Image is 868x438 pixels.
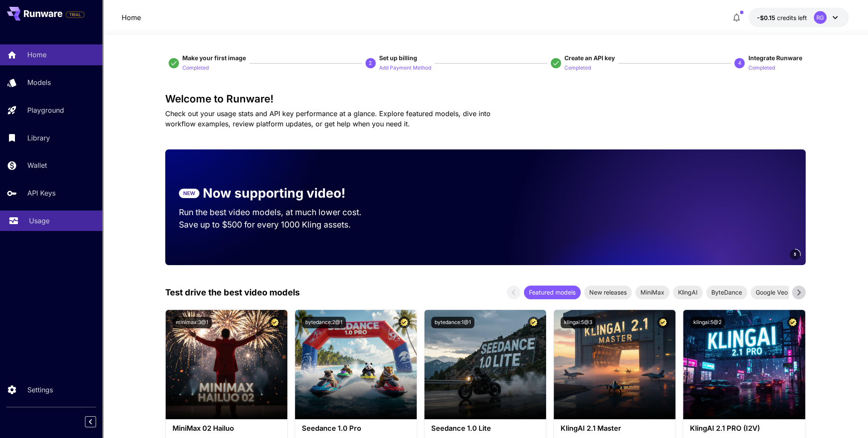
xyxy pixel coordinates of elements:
div: MiniMax [635,286,669,299]
span: credits left [777,14,807,21]
img: alt [424,310,546,419]
h3: Seedance 1.0 Lite [431,424,539,432]
p: Add Payment Method [379,64,431,72]
span: KlingAI [673,288,703,297]
button: Completed [748,62,774,73]
button: Certified Model – Vetted for best performance and includes a commercial license. [787,317,798,328]
span: Featured models [524,288,581,297]
p: Run the best video models, at much lower cost. [179,206,378,219]
span: Integrate Runware [748,54,802,61]
p: Usage [29,216,50,226]
div: Google Veo [751,286,793,299]
p: NEW [183,190,195,197]
span: Add your payment card to enable full platform functionality. [66,9,85,20]
a: Home [122,12,141,23]
span: New releases [584,288,632,297]
h3: MiniMax 02 Hailuo [172,424,281,432]
span: Create an API key [564,54,615,61]
nav: breadcrumb [122,12,141,23]
span: Set up billing [379,54,417,61]
div: RG [814,11,827,24]
button: -$0.1528RG [748,8,849,27]
button: bytedance:2@1 [302,317,346,328]
p: Playground [27,105,64,115]
img: alt [166,310,287,419]
h3: KlingAI 2.1 Master [561,424,669,432]
div: Featured models [524,286,581,299]
span: 5 [794,251,796,257]
div: -$0.1528 [757,13,807,22]
img: alt [295,310,417,419]
span: TRIAL [66,12,84,18]
span: ByteDance [706,288,747,297]
span: MiniMax [635,288,669,297]
button: Certified Model – Vetted for best performance and includes a commercial license. [398,317,410,328]
p: Library [27,133,50,143]
p: Home [27,50,47,60]
div: KlingAI [673,286,703,299]
p: Completed [182,64,209,72]
img: alt [554,310,675,419]
p: 2 [369,59,372,67]
button: minimax:3@1 [172,317,212,328]
button: Certified Model – Vetted for best performance and includes a commercial license. [528,317,539,328]
img: alt [683,310,805,419]
button: Certified Model – Vetted for best performance and includes a commercial license. [269,317,281,328]
h3: Seedance 1.0 Pro [302,424,410,432]
p: Completed [564,64,591,72]
button: klingai:5@3 [561,317,596,328]
button: Collapse sidebar [85,416,96,427]
p: Now supporting video! [203,184,345,203]
button: Add Payment Method [379,62,431,73]
button: Completed [564,62,591,73]
span: Google Veo [751,288,793,297]
button: Certified Model – Vetted for best performance and includes a commercial license. [657,317,669,328]
p: Settings [27,385,53,395]
div: New releases [584,286,632,299]
span: Make your first image [182,54,246,61]
h3: Welcome to Runware! [165,93,806,105]
button: klingai:5@2 [690,317,725,328]
p: Models [27,77,51,88]
p: API Keys [27,188,56,198]
p: Save up to $500 for every 1000 Kling assets. [179,219,378,231]
button: Completed [182,62,209,73]
div: ByteDance [706,286,747,299]
span: -$0.15 [757,14,777,21]
p: 4 [738,59,741,67]
h3: KlingAI 2.1 PRO (I2V) [690,424,798,432]
button: bytedance:1@1 [431,317,474,328]
p: Test drive the best video models [165,286,300,299]
div: Collapse sidebar [91,414,102,429]
p: Wallet [27,160,47,170]
p: Completed [748,64,774,72]
span: Check out your usage stats and API key performance at a glance. Explore featured models, dive int... [165,109,491,128]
